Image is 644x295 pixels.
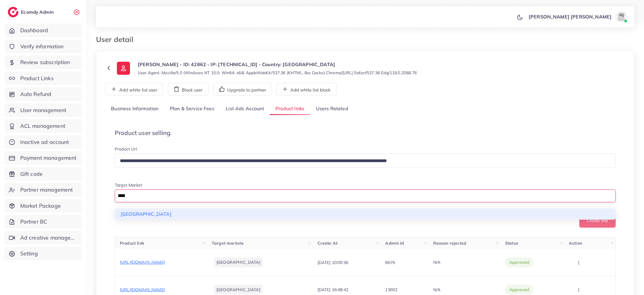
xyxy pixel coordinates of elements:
[4,87,82,101] a: Auto Refund
[20,43,64,50] span: Verify information
[4,40,82,53] a: Verify information
[20,218,47,226] span: Partner BC
[4,135,82,149] a: Inactive ad account
[20,234,78,242] span: Ad creative management
[4,183,82,197] a: Partner management
[615,11,627,23] img: avatar
[20,106,66,114] span: User management
[4,199,82,213] a: Market Package
[20,186,73,194] span: Partner management
[4,167,82,181] a: Gift code
[8,7,18,17] img: logo
[8,7,55,17] a: logoEcomdy Admin
[4,231,82,245] a: Ad creative management
[4,151,82,165] a: Payment management
[20,250,38,257] span: Setting
[20,74,54,82] span: Product Links
[4,72,82,85] a: Product Links
[529,13,612,20] p: [PERSON_NAME] [PERSON_NAME]
[4,215,82,229] a: Partner BC
[116,191,608,201] input: Search for option
[20,202,61,210] span: Market Package
[20,90,52,98] span: Auto Refund
[4,119,82,133] a: ACL management
[4,24,82,37] a: Dashboard
[4,55,82,69] a: Review subscription
[115,190,616,202] div: Search for option
[4,103,82,117] a: User management
[525,11,630,23] a: [PERSON_NAME] [PERSON_NAME]avatar
[20,170,43,178] span: Gift code
[115,209,616,220] li: [GEOGRAPHIC_DATA]
[21,9,55,15] h2: Ecomdy Admin
[20,27,48,34] span: Dashboard
[20,58,70,66] span: Review subscription
[20,122,65,130] span: ACL management
[20,138,69,146] span: Inactive ad account
[20,154,77,162] span: Payment management
[4,247,82,260] a: Setting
